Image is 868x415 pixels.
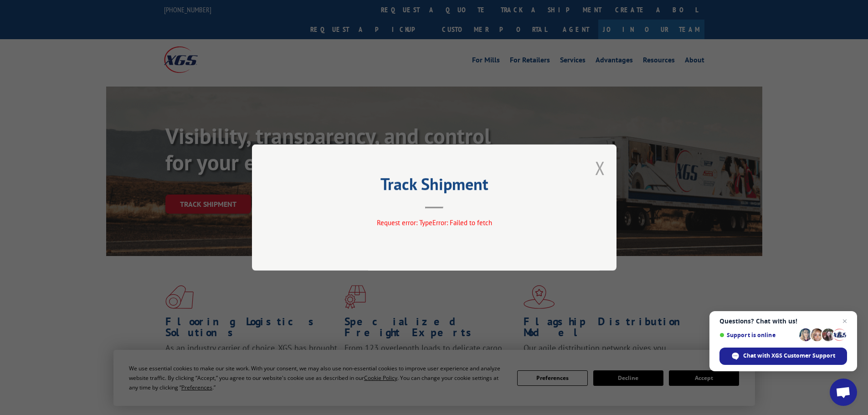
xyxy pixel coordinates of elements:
span: Close chat [839,316,850,327]
div: Chat with XGS Customer Support [719,348,847,365]
button: Close modal [595,156,605,180]
span: Questions? Chat with us! [719,318,847,325]
span: Request error: TypeError: Failed to fetch [376,218,492,227]
div: Open chat [830,379,857,406]
span: Chat with XGS Customer Support [743,352,835,360]
span: Support is online [719,332,796,338]
h2: Track Shipment [298,178,571,195]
